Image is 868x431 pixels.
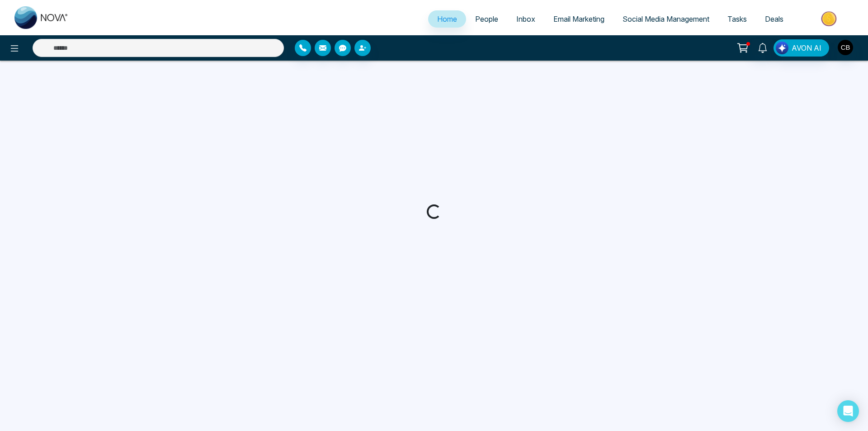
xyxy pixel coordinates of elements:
a: Deals [756,10,793,28]
span: Deals [765,14,783,24]
img: Nova CRM Logo [14,6,69,29]
a: Inbox [507,10,544,28]
button: AVON AI [774,39,829,57]
img: Market-place.gif [797,9,863,29]
span: People [475,14,498,24]
a: Social Media Management [613,10,718,28]
span: Email Marketing [553,14,604,24]
span: Tasks [727,14,747,24]
a: Home [428,10,466,28]
img: User Avatar [838,40,853,55]
span: Inbox [516,14,535,24]
span: AVON AI [792,43,821,53]
a: Email Marketing [544,10,613,28]
a: Tasks [718,10,756,28]
span: Social Media Management [623,14,709,24]
div: Open Intercom Messenger [837,400,859,422]
a: People [466,10,507,28]
span: Home [437,14,457,24]
img: Lead Flow [776,42,788,54]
